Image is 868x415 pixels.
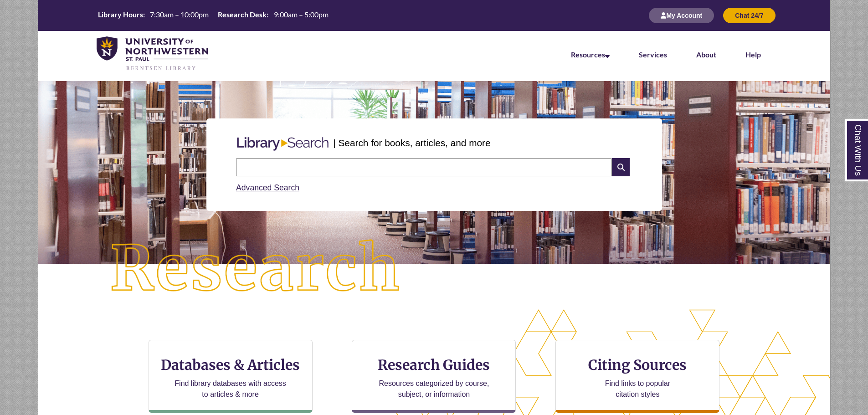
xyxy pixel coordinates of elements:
span: 9:00am – 5:00pm [274,10,329,19]
a: Chat 24/7 [723,11,775,19]
a: About [696,50,716,59]
p: | Search for books, articles, and more [333,136,490,150]
img: UNWSP Library Logo [97,36,208,72]
img: Libary Search [232,133,333,154]
h3: Citing Sources [582,356,693,374]
p: Resources categorized by course, subject, or information [375,378,493,400]
p: Find library databases with access to articles & more [171,378,290,400]
button: My Account [649,8,714,23]
span: 7:30am – 10:00pm [150,10,209,19]
h3: Databases & Articles [156,356,305,374]
i: Search [612,158,629,176]
a: Research Guides Resources categorized by course, subject, or information [352,340,516,413]
a: Databases & Articles Find library databases with access to articles & more [149,340,313,413]
th: Research Desk: [214,10,270,20]
a: Services [639,50,667,59]
a: Help [745,50,761,59]
p: Find links to popular citation styles [593,378,682,400]
table: Hours Today [94,10,332,21]
a: My Account [649,11,714,19]
a: Citing Sources Find links to popular citation styles [555,340,719,413]
a: Advanced Search [236,183,299,192]
button: Chat 24/7 [723,8,775,23]
h3: Research Guides [360,356,508,374]
th: Library Hours: [94,10,146,20]
a: Hours Today [94,10,332,22]
img: Research [77,207,434,331]
a: Resources [571,50,610,59]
